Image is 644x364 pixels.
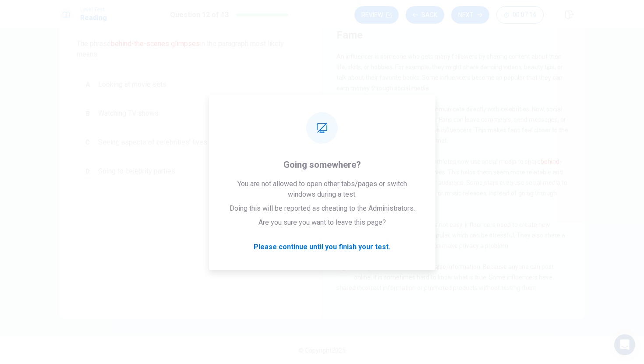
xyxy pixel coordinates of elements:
[98,108,159,119] span: Watching TV shows
[77,160,304,182] button: DGoing to celebrity parties
[98,79,166,90] span: Looking at movie sets
[336,106,568,144] span: In the past, fans could not communicate directly with celebrities. Now, social media allows them ...
[406,6,444,24] button: Back
[496,6,544,24] button: 00:07:14
[81,78,95,92] div: A
[336,262,350,276] div: 6
[336,14,569,42] h4: Social Media Stars: How the Internet Changed Fame
[77,39,304,60] span: The phrase in the paragraph most likely means:
[336,219,350,233] div: 5
[81,106,95,120] div: B
[336,263,554,291] span: Finally, there are issues with false information. Because anyone can post online, it is sometimes...
[81,135,95,149] div: C
[77,74,304,95] button: ALooking at movie sets
[81,164,95,178] div: D
[336,221,565,249] span: However, social media fame is not easy. Influencers need to create new content all the time to st...
[336,104,350,118] div: 3
[98,166,175,177] span: Going to celebrity parties
[451,6,489,24] button: Next
[336,304,350,318] div: 7
[298,347,346,354] span: © Copyright 2025
[513,11,536,18] span: 00:07:14
[77,131,304,153] button: CSeeing aspects of celebrities' lives that are usually private
[170,10,229,20] h1: Question 12 of 13
[77,102,304,124] button: BWatching TV shows
[354,6,399,24] button: Review
[111,39,200,48] font: behind-the-scenes glimpses
[80,13,107,23] h1: Reading
[336,156,350,170] div: 4
[98,137,278,148] span: Seeing aspects of celebrities' lives that are usually private
[614,334,635,355] div: Open Intercom Messenger
[336,158,567,207] span: Many actors, musicians, and athletes now use social media to share of their lives. This helps the...
[80,7,107,13] span: Level Test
